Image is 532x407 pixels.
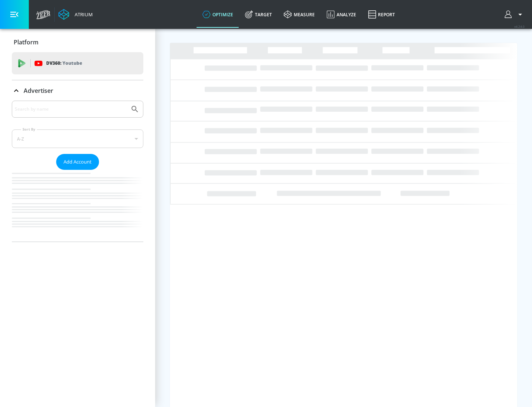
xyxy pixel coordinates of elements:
[12,52,143,74] div: DV360: Youtube
[21,127,37,132] label: Sort By
[321,1,362,28] a: Analyze
[239,1,278,28] a: Target
[197,1,239,28] a: optimize
[46,59,82,67] p: DV360:
[12,129,143,148] div: A-Z
[12,80,143,101] div: Advertiser
[12,32,143,53] div: Platform
[58,9,93,20] a: Atrium
[12,170,143,242] nav: list of Advertiser
[514,24,525,28] span: v 4.24.0
[14,38,38,46] p: Platform
[64,158,92,166] span: Add Account
[15,104,127,114] input: Search by name
[24,87,53,95] p: Advertiser
[72,11,93,18] div: Atrium
[362,1,401,28] a: Report
[56,154,99,170] button: Add Account
[12,101,143,242] div: Advertiser
[62,59,82,67] p: Youtube
[278,1,321,28] a: measure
